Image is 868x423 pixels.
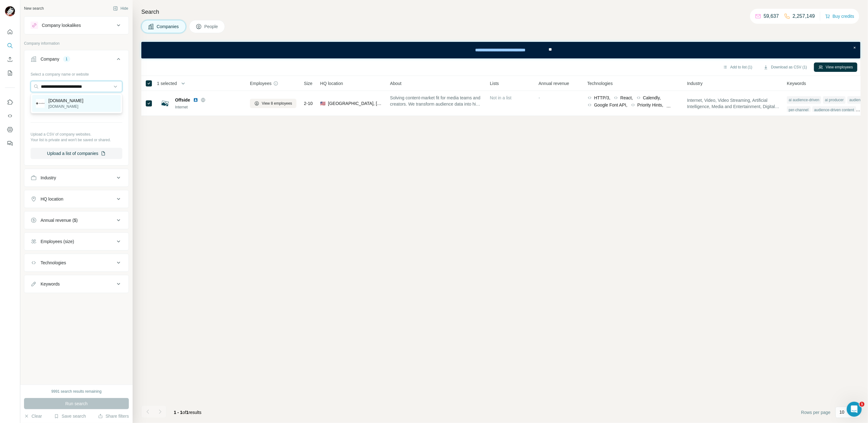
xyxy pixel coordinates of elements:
div: ai producer [823,96,846,104]
div: Industry [41,175,56,181]
button: Save search [54,413,86,419]
button: Dashboard [5,124,15,135]
div: Internet [175,104,242,110]
button: Enrich CSV [5,54,15,65]
button: Employees (size) [24,234,129,249]
span: View 8 employees [262,101,292,106]
span: Offside [175,97,190,103]
span: 🇺🇸 [320,100,325,107]
p: [DOMAIN_NAME] [48,104,83,109]
p: Upload a CSV of company websites. [31,132,122,137]
h4: Search [141,7,861,16]
span: [GEOGRAPHIC_DATA], [US_STATE] [328,100,383,107]
button: Search [5,40,15,51]
div: Technologies [41,260,66,266]
iframe: Intercom live chat [847,402,862,417]
span: 1 [860,402,865,407]
button: Buy credits [825,12,854,21]
span: Solving content-market fit for media teams and creators. We transform audience data into high-imp... [390,95,482,107]
div: 1 [63,56,70,62]
button: Keywords [24,276,129,291]
div: audience-driven content [812,106,856,114]
span: React, [620,95,633,101]
button: Annual revenue ($) [24,213,129,228]
button: Clear [24,413,42,419]
img: Logo of Offside [160,98,170,108]
p: 10 [840,409,845,415]
span: Not in a list [490,95,511,100]
button: Add to list (1) [719,62,757,72]
div: Company [41,56,59,62]
div: Employees (size) [41,238,74,245]
button: HQ location [24,192,129,207]
span: Industry [687,80,703,87]
button: Industry [24,170,129,185]
button: Hide [109,4,133,13]
img: homefield.com [36,99,45,108]
iframe: Banner [141,42,861,58]
span: 1 - 1 [174,410,183,415]
button: Feedback [5,138,15,149]
div: New search [24,6,44,11]
span: results [174,410,202,415]
button: Technologies [24,255,129,270]
button: Upload a list of companies [31,148,122,159]
p: 2,257,149 [793,12,815,20]
span: 2-10 [304,100,313,107]
span: Companies [157,23,179,30]
span: About [390,80,402,87]
span: Size [304,80,312,87]
p: [DOMAIN_NAME] [48,97,83,104]
span: Rows per page [801,409,831,416]
div: ai audience-driven [787,96,821,104]
div: Select a company name or website [31,69,122,77]
span: People [204,23,219,30]
button: Company1 [24,52,129,69]
span: Annual revenue [539,80,569,87]
span: 1 selected [157,80,177,87]
button: Share filters [98,413,129,419]
div: per-channel [787,106,810,114]
span: Lists [490,80,499,87]
img: Avatar [5,6,15,16]
div: 9991 search results remaining [51,389,102,394]
button: Use Surfe API [5,110,15,122]
span: HQ location [320,80,343,87]
div: Company lookalikes [42,22,81,28]
button: Company lookalikes [24,18,129,33]
p: Company information [24,41,129,46]
span: of [183,410,186,415]
button: View 8 employees [250,99,296,108]
img: LinkedIn logo [193,97,198,102]
span: Employees [250,80,271,87]
div: HQ location [41,196,63,202]
span: - [539,95,540,100]
span: Keywords [787,80,806,87]
span: Priority Hints, [637,102,663,108]
button: Quick start [5,26,15,37]
div: Keywords [41,281,60,287]
span: Internet, Video, Video Streaming, Artificial Intelligence, Media and Entertainment, Digital Media... [687,97,779,110]
p: Your list is private and won't be saved or shared. [31,137,122,143]
div: Annual revenue ($) [41,217,78,223]
span: Calendly, [643,95,661,101]
p: 59,637 [764,12,779,20]
button: View employees [814,62,857,72]
span: Google Font API, [594,102,627,108]
button: Use Surfe on LinkedIn [5,97,15,108]
span: 1 [186,410,189,415]
span: HTTP/3, [594,95,610,101]
span: Technologies [587,80,613,87]
button: Download as CSV (1) [759,62,811,72]
button: My lists [5,67,15,79]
